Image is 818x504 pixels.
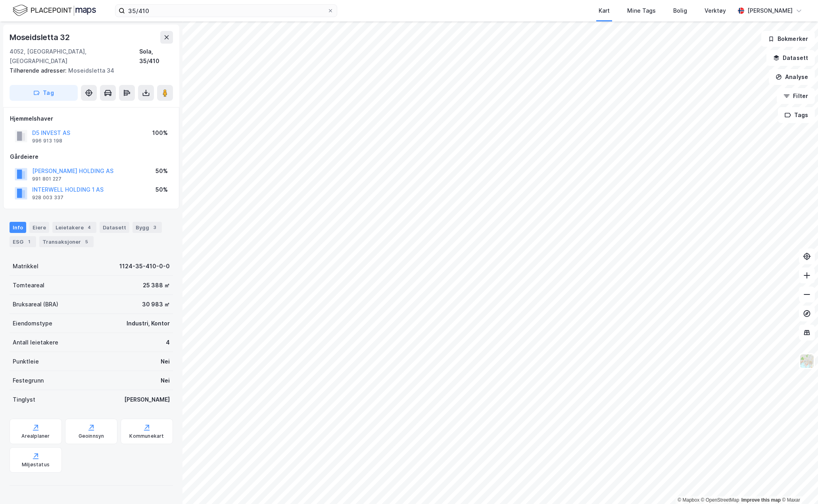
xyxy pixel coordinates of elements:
[119,262,170,271] div: 1124-35-410-0-0
[778,107,815,123] button: Tags
[156,185,168,194] div: 50%
[156,166,168,176] div: 50%
[13,357,39,366] div: Punktleie
[778,466,818,504] div: Kontrollprogram for chat
[13,376,44,385] div: Festegrunn
[10,114,173,123] div: Hjemmelshaver
[100,222,129,233] div: Datasett
[705,6,726,15] div: Verktøy
[10,152,173,162] div: Gårdeiere
[142,300,170,309] div: 30 983 ㎡
[32,138,62,144] div: 996 913 198
[13,300,58,309] div: Bruksareal (BRA)
[769,69,815,85] button: Analyse
[85,223,93,231] div: 4
[79,433,104,439] div: Geoinnsyn
[124,395,170,404] div: [PERSON_NAME]
[83,238,90,246] div: 5
[151,223,159,231] div: 3
[13,338,58,347] div: Antall leietakere
[13,4,96,17] img: logo.f888ab2527a4732fd821a326f86c7f29.svg
[747,6,793,15] div: [PERSON_NAME]
[25,238,33,246] div: 1
[741,497,781,503] a: Improve this map
[21,433,50,439] div: Arealplaner
[13,319,52,328] div: Eiendomstype
[10,236,36,247] div: ESG
[673,6,687,15] div: Bolig
[599,6,610,15] div: Kart
[627,6,656,15] div: Mine Tags
[13,395,35,404] div: Tinglyst
[32,194,63,201] div: 928 003 337
[799,354,814,369] img: Z
[139,47,173,66] div: Sola, 35/410
[678,497,699,503] a: Mapbox
[129,433,164,439] div: Kommunekart
[52,222,96,233] div: Leietakere
[13,262,38,271] div: Matrikkel
[29,222,49,233] div: Eiere
[143,281,170,290] div: 25 388 ㎡
[777,88,815,104] button: Filter
[10,66,167,75] div: Moseidsletta 34
[22,462,50,468] div: Miljøstatus
[10,85,78,101] button: Tag
[701,497,739,503] a: OpenStreetMap
[39,236,94,247] div: Transaksjoner
[161,376,170,385] div: Nei
[761,31,815,47] button: Bokmerker
[10,47,139,66] div: 4052, [GEOGRAPHIC_DATA], [GEOGRAPHIC_DATA]
[32,176,61,182] div: 991 801 227
[10,222,26,233] div: Info
[10,67,68,74] span: Tilhørende adresser:
[132,222,162,233] div: Bygg
[152,128,168,138] div: 100%
[127,319,170,328] div: Industri, Kontor
[161,357,170,366] div: Nei
[13,281,44,290] div: Tomteareal
[10,31,71,44] div: Moseidsletta 32
[125,5,327,17] input: Søk på adresse, matrikkel, gårdeiere, leietakere eller personer
[766,50,815,66] button: Datasett
[778,466,818,504] iframe: Chat Widget
[166,338,170,347] div: 4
